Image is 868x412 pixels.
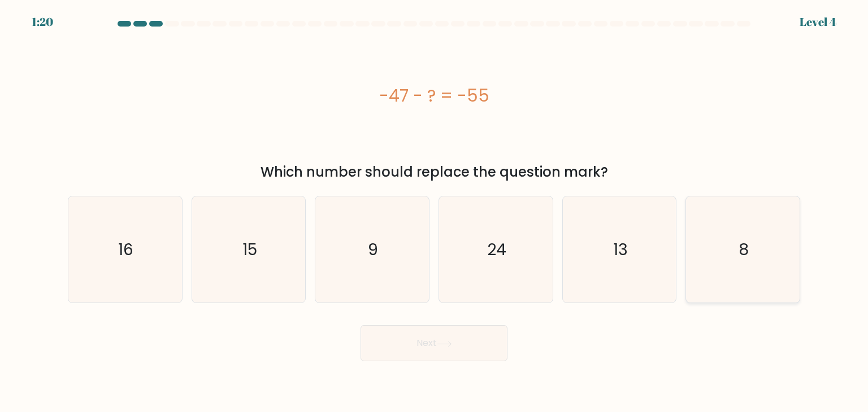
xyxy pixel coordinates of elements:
[32,14,53,30] div: 1:20
[361,325,507,361] button: Next
[242,238,257,261] text: 15
[800,14,836,30] div: Level 4
[613,238,628,261] text: 13
[119,238,134,261] text: 16
[368,238,379,261] text: 9
[739,238,749,261] text: 8
[487,238,506,261] text: 24
[68,83,800,108] div: -47 - ? = -55
[75,162,793,182] div: Which number should replace the question mark?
